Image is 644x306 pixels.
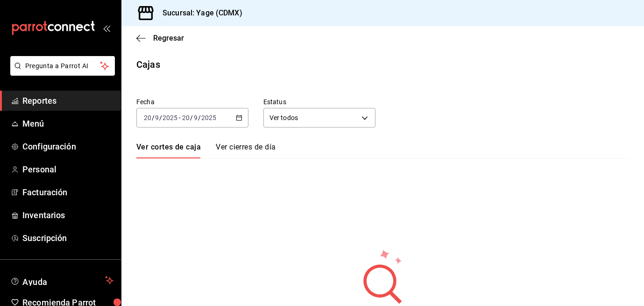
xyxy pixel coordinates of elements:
span: / [152,114,155,121]
span: Menú [22,117,113,130]
input: -- [182,114,190,121]
div: navigation tabs [136,142,276,158]
button: open_drawer_menu [103,24,110,32]
a: Ver cortes de caja [136,142,201,158]
label: Estatus [263,99,375,105]
div: Cajas [136,57,160,71]
button: Pregunta a Parrot AI [10,56,115,76]
span: / [190,114,193,121]
span: Inventarios [22,209,113,221]
span: Regresar [153,34,184,43]
span: Reportes [22,94,113,107]
span: Personal [22,163,113,176]
input: ---- [162,114,178,121]
span: Facturación [22,186,113,199]
input: -- [193,114,198,121]
span: - [179,114,181,121]
span: / [159,114,162,121]
span: Pregunta a Parrot AI [25,61,100,71]
h3: Sucursal: Yage (CDMX) [155,7,242,19]
input: -- [155,114,159,121]
span: Configuración [22,140,113,153]
a: Ver cierres de día [216,142,276,158]
div: Ver todos [263,108,375,128]
button: Regresar [136,34,184,43]
a: Pregunta a Parrot AI [7,68,115,78]
input: -- [143,114,152,121]
span: / [198,114,201,121]
label: Fecha [136,99,248,105]
input: ---- [201,114,217,121]
span: Suscripción [22,232,113,244]
span: Ayuda [22,275,101,286]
